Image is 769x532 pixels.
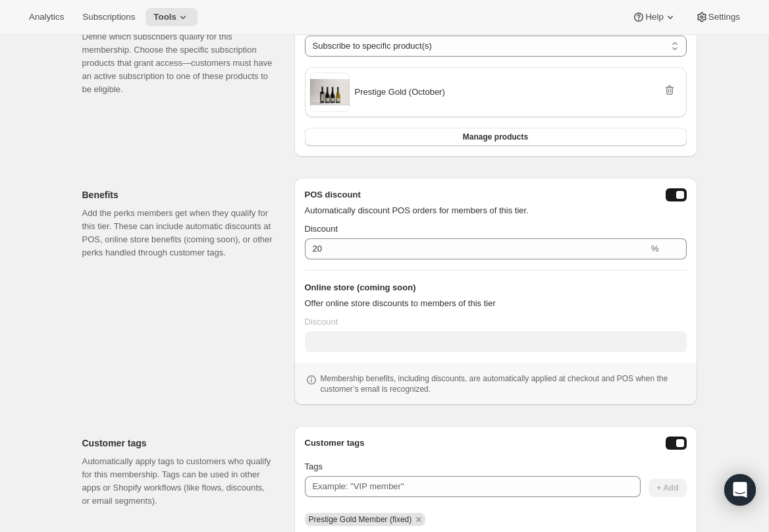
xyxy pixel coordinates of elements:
[29,12,64,22] span: Analytics
[666,188,687,201] button: posDiscountEnabled
[724,474,756,506] div: Open Intercom Messenger
[146,8,198,26] button: Tools
[305,462,323,471] span: Tags
[153,12,176,22] span: Tools
[666,437,687,450] button: Enable customer tags
[355,86,445,99] span: Prestige Gold (October)
[82,30,273,96] p: Define which subscribers qualify for this membership. Choose the specific subscription products t...
[321,373,687,394] p: Membership benefits, including discounts, are automatically applied at checkout and POS when the ...
[82,455,273,508] p: Automatically apply tags to customers who qualify for this membership. Tags can be used in other ...
[645,12,663,22] span: Help
[624,8,684,26] button: Help
[82,188,273,201] h2: Benefits
[413,514,425,525] button: Remove Prestige Gold Member (fixed)
[305,317,338,327] span: Discount
[305,188,361,201] h3: POS discount
[463,132,528,142] span: Manage products
[305,204,687,217] p: Automatically discount POS orders for members of this tier.
[651,244,659,253] span: %
[305,224,338,234] span: Discount
[305,437,365,450] h3: Customer tags
[305,281,687,294] h3: Online store (coming soon)
[305,128,687,146] button: Manage products
[21,8,72,26] button: Analytics
[660,81,679,99] button: Remove
[82,12,135,22] span: Subscriptions
[82,437,273,450] h2: Customer tags
[309,515,412,524] span: Prestige Gold Member (fixed)
[74,8,143,26] button: Subscriptions
[305,476,641,497] input: Example: "VIP member"
[687,8,748,26] button: Settings
[708,12,740,22] span: Settings
[305,297,687,310] p: Offer online store discounts to members of this tier
[82,207,273,259] p: Add the perks members get when they qualify for this tier. These can include automatic discounts ...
